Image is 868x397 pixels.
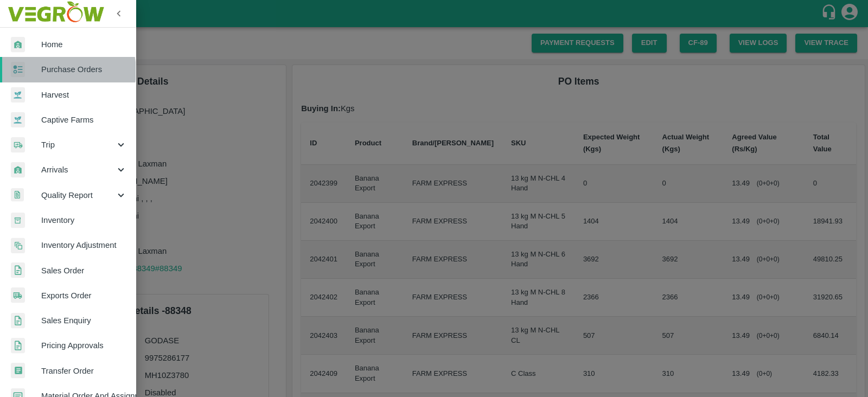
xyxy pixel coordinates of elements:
[11,112,25,128] img: harvest
[11,137,25,153] img: delivery
[41,164,115,176] span: Arrivals
[11,313,25,329] img: sales
[11,262,25,278] img: sales
[41,365,127,377] span: Transfer Order
[11,363,25,379] img: whTransfer
[41,315,127,326] span: Sales Enquiry
[11,162,25,178] img: whArrival
[11,188,24,202] img: qualityReport
[11,87,25,103] img: harvest
[41,114,127,126] span: Captive Farms
[11,37,25,53] img: whArrival
[11,213,25,228] img: whInventory
[11,62,25,78] img: reciept
[41,189,115,201] span: Quality Report
[41,265,127,277] span: Sales Order
[41,340,127,351] span: Pricing Approvals
[11,238,25,253] img: inventory
[41,239,127,251] span: Inventory Adjustment
[11,338,25,354] img: sales
[41,89,127,101] span: Harvest
[41,39,127,50] span: Home
[41,139,115,151] span: Trip
[11,287,25,303] img: shipments
[41,214,127,226] span: Inventory
[41,63,127,75] span: Purchase Orders
[41,290,127,302] span: Exports Order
